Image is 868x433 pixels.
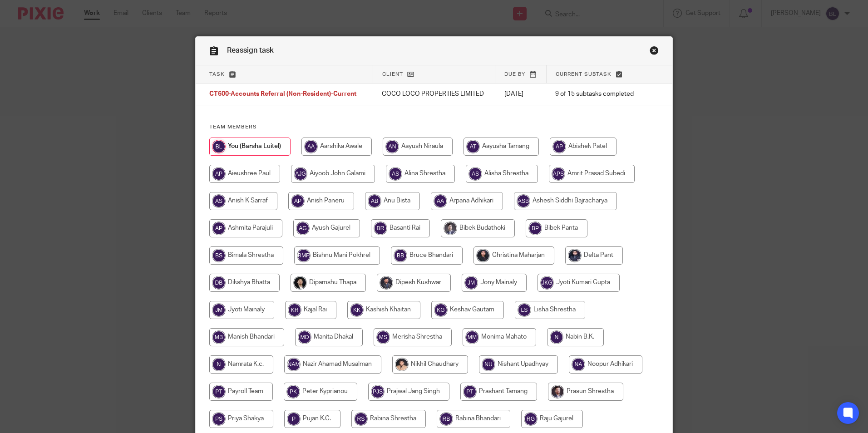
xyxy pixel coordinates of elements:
p: [DATE] [504,89,538,98]
td: 9 of 15 subtasks completed [546,84,644,105]
span: Client [382,72,403,77]
span: Current subtask [556,72,612,77]
h4: Team members [209,123,659,131]
span: Task [209,72,225,77]
p: COCO LOCO PROPERTIES LIMITED [382,89,486,98]
span: Due by [504,72,525,77]
span: Reassign task [227,47,274,54]
span: CT600-Accounts Referral (Non-Resident)-Current [209,91,356,98]
a: Close this dialog window [650,46,659,58]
